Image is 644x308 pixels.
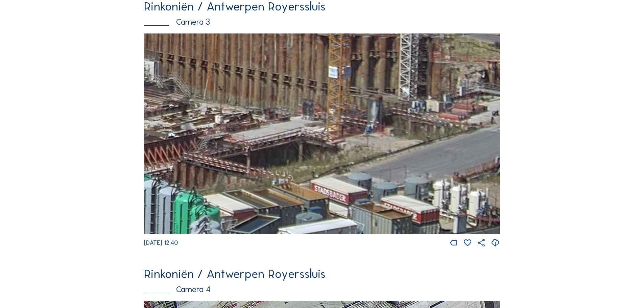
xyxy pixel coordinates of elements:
img: Image [144,33,500,234]
div: Camera 3 [144,18,500,26]
div: Camera 4 [144,285,500,294]
span: [DATE] 12:40 [144,239,178,246]
div: Rinkoniën / Antwerpen Royerssluis [144,268,500,280]
div: Rinkoniën / Antwerpen Royerssluis [144,0,500,13]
